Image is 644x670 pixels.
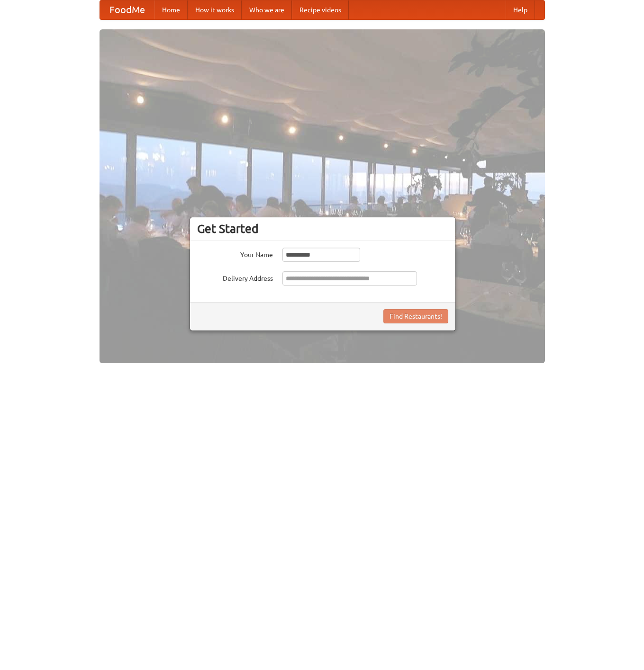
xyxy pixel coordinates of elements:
[292,0,349,19] a: Recipe videos
[100,0,154,19] a: FoodMe
[242,0,292,19] a: Who we are
[506,0,535,19] a: Help
[197,271,273,283] label: Delivery Address
[188,0,242,19] a: How it works
[197,222,448,236] h3: Get Started
[154,0,188,19] a: Home
[197,248,273,259] label: Your Name
[383,309,448,323] button: Find Restaurants!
